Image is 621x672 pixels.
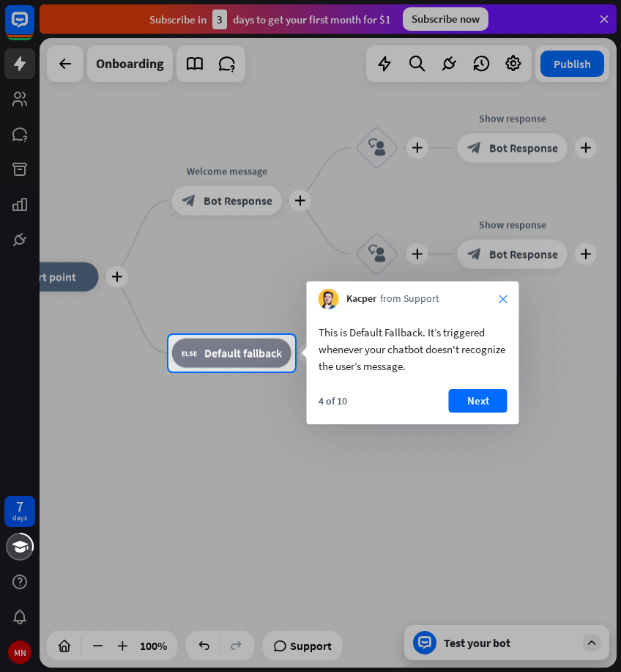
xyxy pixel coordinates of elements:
button: Open LiveChat chat widget [12,6,56,50]
span: Default fallback [204,346,282,361]
span: Kacper [346,292,376,306]
div: 4 of 10 [319,394,347,407]
span: from Support [380,292,439,306]
div: This is Default Fallback. It’s triggered whenever your chatbot doesn't recognize the user’s message. [319,324,507,374]
i: block_fallback [182,346,197,361]
button: Next [449,389,507,413]
i: close [499,295,507,303]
